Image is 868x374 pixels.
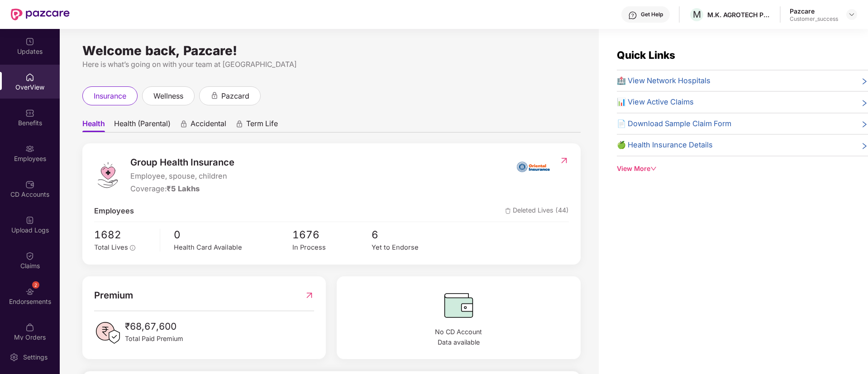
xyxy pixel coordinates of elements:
span: Group Health Insurance [130,155,234,170]
div: animation [235,120,243,128]
span: Premium [94,288,133,303]
img: svg+xml;base64,PHN2ZyBpZD0iRW5kb3JzZW1lbnRzIiB4bWxucz0iaHR0cDovL3d3dy53My5vcmcvMjAwMC9zdmciIHdpZH... [25,287,34,296]
div: View More [617,164,868,174]
img: New Pazcare Logo [11,9,70,20]
span: right [861,98,868,108]
span: Total Paid Premium [125,334,183,344]
span: wellness [153,90,183,102]
span: right [861,77,868,87]
span: ₹5 Lakhs [167,184,200,193]
span: ₹68,67,600 [125,319,183,334]
div: animation [210,91,219,99]
span: Deleted Lives (44) [505,205,569,217]
span: Employee, spouse, children [130,170,234,182]
img: svg+xml;base64,PHN2ZyBpZD0iVXBsb2FkX0xvZ3MiIGRhdGEtbmFtZT0iVXBsb2FkIExvZ3MiIHhtbG5zPSJodHRwOi8vd3... [25,216,34,225]
img: CDBalanceIcon [348,288,569,322]
div: Pazcare [790,7,838,15]
div: animation [180,120,188,128]
img: svg+xml;base64,PHN2ZyBpZD0iSGVscC0zMngzMiIgeG1sbnM9Imh0dHA6Ly93d3cudzMub3JnLzIwMDAvc3ZnIiB3aWR0aD... [628,11,637,20]
img: insurerIcon [516,155,550,178]
img: svg+xml;base64,PHN2ZyBpZD0iQ2xhaW0iIHhtbG5zPSJodHRwOi8vd3d3LnczLm9yZy8yMDAwL3N2ZyIgd2lkdGg9IjIwIi... [25,251,34,260]
div: Welcome back, Pazcare! [82,47,581,54]
span: Total Lives [94,243,128,251]
span: M [693,9,701,20]
span: 📊 View Active Claims [617,96,694,108]
span: info-circle [130,245,135,251]
div: Here is what’s going on with your team at [GEOGRAPHIC_DATA] [82,59,581,70]
img: PaidPremiumIcon [94,319,121,346]
span: Quick Links [617,49,675,61]
div: 2 [32,281,39,289]
div: Customer_success [790,15,838,23]
span: 1682 [94,227,153,243]
img: logo [94,161,121,189]
span: right [861,141,868,151]
div: In Process [292,242,372,253]
img: svg+xml;base64,PHN2ZyBpZD0iQ0RfQWNjb3VudHMiIGRhdGEtbmFtZT0iQ0QgQWNjb3VudHMiIHhtbG5zPSJodHRwOi8vd3... [25,180,34,189]
img: svg+xml;base64,PHN2ZyBpZD0iVXBkYXRlZCIgeG1sbnM9Imh0dHA6Ly93d3cudzMub3JnLzIwMDAvc3ZnIiB3aWR0aD0iMj... [25,37,34,46]
img: svg+xml;base64,PHN2ZyBpZD0iQmVuZWZpdHMiIHhtbG5zPSJodHRwOi8vd3d3LnczLm9yZy8yMDAwL3N2ZyIgd2lkdGg9Ij... [25,109,34,118]
div: Yet to Endorse [372,242,451,253]
img: RedirectIcon [559,156,569,165]
span: 📄 Download Sample Claim Form [617,118,731,130]
span: Employees [94,205,134,217]
div: M.K. AGROTECH PRIVATE LIMITED [707,10,771,19]
img: RedirectIcon [305,288,314,303]
div: Get Help [641,11,663,18]
span: insurance [94,90,126,102]
span: Health [82,119,105,132]
div: Coverage: [130,183,234,195]
span: down [650,166,657,172]
span: right [861,120,868,130]
div: Health Card Available [174,242,292,253]
span: 0 [174,227,292,243]
img: svg+xml;base64,PHN2ZyBpZD0iSG9tZSIgeG1sbnM9Imh0dHA6Ly93d3cudzMub3JnLzIwMDAvc3ZnIiB3aWR0aD0iMjAiIG... [25,73,34,82]
span: No CD Account Data available [348,327,569,347]
span: 6 [372,227,451,243]
img: svg+xml;base64,PHN2ZyBpZD0iU2V0dGluZy0yMHgyMCIgeG1sbnM9Imh0dHA6Ly93d3cudzMub3JnLzIwMDAvc3ZnIiB3aW... [10,353,19,362]
img: svg+xml;base64,PHN2ZyBpZD0iRW1wbG95ZWVzIiB4bWxucz0iaHR0cDovL3d3dy53My5vcmcvMjAwMC9zdmciIHdpZHRoPS... [25,144,34,153]
span: pazcard [221,90,249,102]
span: 🏥 View Network Hospitals [617,75,711,87]
img: svg+xml;base64,PHN2ZyBpZD0iTXlfT3JkZXJzIiBkYXRhLW5hbWU9Ik15IE9yZGVycyIgeG1sbnM9Imh0dHA6Ly93d3cudz... [25,323,34,332]
span: Term Life [246,119,278,132]
span: Health (Parental) [114,119,171,132]
img: deleteIcon [505,208,511,214]
span: 1676 [292,227,372,243]
img: svg+xml;base64,PHN2ZyBpZD0iRHJvcGRvd24tMzJ4MzIiIHhtbG5zPSJodHRwOi8vd3d3LnczLm9yZy8yMDAwL3N2ZyIgd2... [848,11,855,18]
span: 🍏 Health Insurance Details [617,139,713,151]
div: Settings [20,353,50,362]
span: Accidental [191,119,226,132]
